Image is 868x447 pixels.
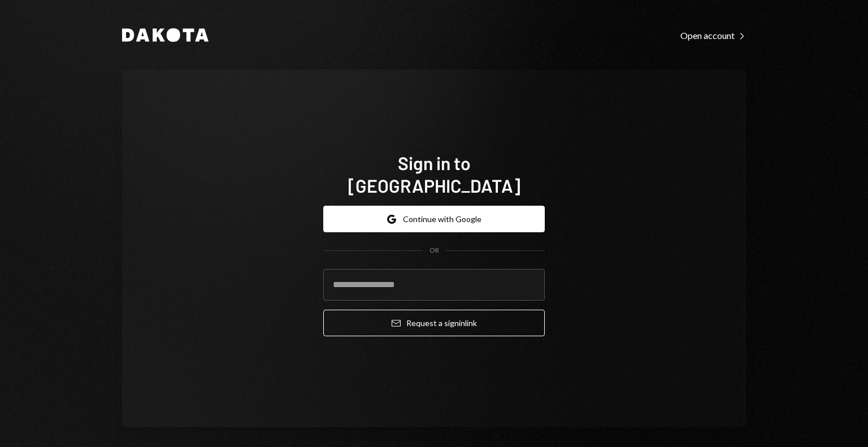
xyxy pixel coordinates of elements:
a: Open account [680,29,746,41]
h1: Sign in to [GEOGRAPHIC_DATA] [323,151,545,197]
div: Open account [680,30,746,41]
div: OR [429,246,439,255]
button: Request a signinlink [323,310,545,336]
button: Continue with Google [323,206,545,232]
